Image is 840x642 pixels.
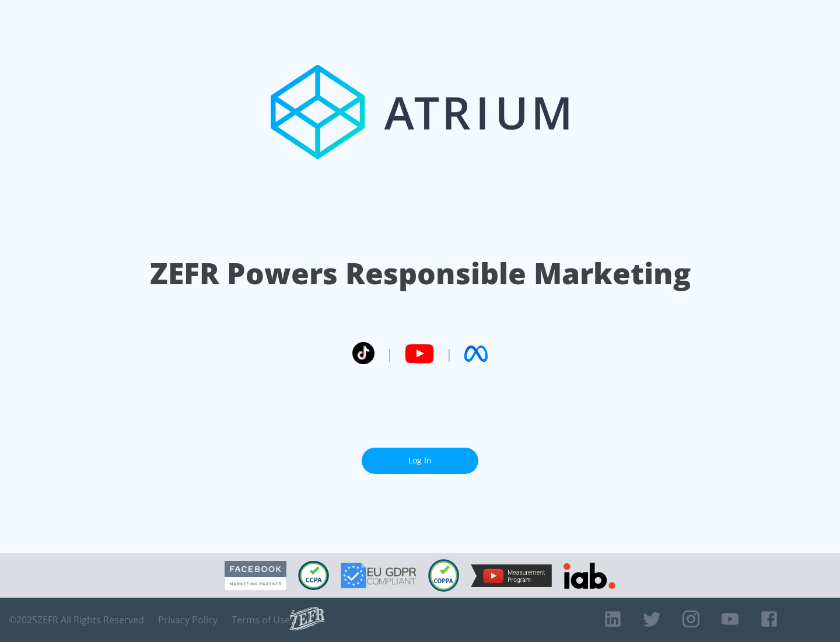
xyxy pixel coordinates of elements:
a: Terms of Use [232,614,290,626]
img: GDPR Compliant [341,563,416,588]
img: IAB [563,563,615,589]
img: CCPA Compliant [298,561,329,590]
h1: ZEFR Powers Responsible Marketing [150,253,691,294]
img: COPPA Compliant [428,559,459,592]
img: Facebook Marketing Partner [225,561,286,591]
span: | [386,345,393,362]
span: | [446,345,453,362]
a: Log In [362,448,478,474]
img: YouTube Measurement Program [471,564,552,587]
a: Privacy Policy [158,614,218,626]
span: © 2025 ZEFR All Rights Reserved [9,614,144,626]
